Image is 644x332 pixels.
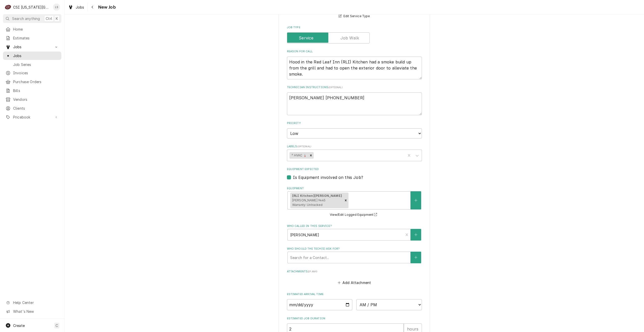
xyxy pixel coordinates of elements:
[289,152,308,159] div: ² HVAC 🌡️
[287,145,422,149] label: Labels
[3,25,61,33] a: Home
[287,292,422,296] label: Estimated Arrival Time
[287,85,422,89] label: Technician Instructions
[97,4,116,11] span: New Job
[287,247,422,251] label: Who should the tech(s) ask for?
[13,62,59,67] span: Job Series
[13,106,59,111] span: Clients
[13,5,50,10] div: CSI [US_STATE][GEOGRAPHIC_DATA]
[3,69,61,77] a: Invoices
[56,323,58,328] span: C
[287,186,422,191] label: Equipment
[411,229,421,241] button: Create New Contact
[3,307,61,316] a: Go to What's New
[287,121,422,125] label: Priority
[3,86,61,95] a: Bills
[53,4,60,11] div: Lindy Springer's Avatar
[13,27,59,32] span: Home
[3,43,61,51] a: Go to Jobs
[293,174,363,180] label: Is Equipment involved on this Job?
[414,256,417,259] svg: Create New Contact
[411,252,421,263] button: Create New Contact
[292,198,326,207] span: [PERSON_NAME] 9445 Warranty: Untracked
[287,50,422,54] label: Reason For Call
[13,97,59,102] span: Vendors
[3,52,61,60] a: Jobs
[287,50,422,79] div: Reason For Call
[46,16,52,21] span: Ctrl
[13,44,51,50] span: Jobs
[13,79,59,84] span: Purchase Orders
[338,13,370,19] button: Edit Service Type
[287,167,422,180] div: Equipment Expected
[3,34,61,42] a: Estimates
[3,14,61,23] button: Search anythingCtrlK
[287,85,422,115] div: Technician Instructions
[411,191,421,209] button: Create New Equipment
[53,4,60,11] div: LS
[287,247,422,263] div: Who should the tech(s) ask for?
[337,279,372,286] button: Add Attachment
[287,270,422,286] div: Attachments
[287,145,422,161] div: Labels
[89,3,97,11] button: Navigate back
[329,212,380,218] button: View/Edit Logged Equipment
[287,270,422,274] label: Attachments
[3,78,61,86] a: Purchase Orders
[308,152,314,159] div: Remove ² HVAC 🌡️
[12,16,40,21] span: Search anything
[13,300,58,305] span: Help Center
[297,145,311,148] span: ( optional )
[356,299,422,310] select: Time Select
[76,5,84,10] span: Jobs
[13,309,58,314] span: What's New
[3,60,61,69] a: Job Series
[287,224,422,241] div: Who called in this service?
[308,270,317,273] span: ( if any )
[3,298,61,307] a: Go to Help Center
[66,3,86,11] a: Jobs
[287,317,422,321] label: Estimated Job Duration
[13,323,25,328] span: Create
[13,35,59,41] span: Estimates
[287,167,422,171] label: Equipment Expected
[3,113,61,121] a: Go to Pricebook
[13,70,59,76] span: Invoices
[56,16,58,21] span: K
[5,4,12,11] div: CSI Kansas City's Avatar
[5,4,12,11] div: C
[13,114,51,120] span: Pricebook
[287,299,353,310] input: Date
[3,104,61,112] a: Clients
[287,121,422,138] div: Priority
[414,199,417,202] svg: Create New Equipment
[343,193,348,208] div: Remove [object Object]
[287,26,422,43] div: Job Type
[328,86,342,89] span: ( optional )
[13,53,59,58] span: Jobs
[292,194,342,198] strong: [RLI Kitchen] [PERSON_NAME]
[287,186,422,218] div: Equipment
[3,95,61,104] a: Vendors
[414,233,417,236] svg: Create New Contact
[287,292,422,310] div: Estimated Arrival Time
[287,26,422,30] label: Job Type
[13,88,59,93] span: Bills
[287,92,422,115] textarea: [PERSON_NAME] [PHONE_NUMBER]
[287,224,422,228] label: Who called in this service?
[287,57,422,79] textarea: Hood in the Red Leaf Inn (RLI) Kitchen had a smoke build up from the grill and had to open the ex...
